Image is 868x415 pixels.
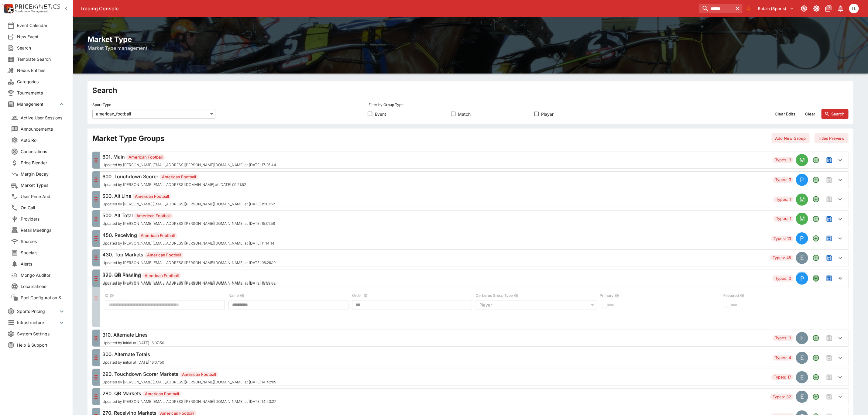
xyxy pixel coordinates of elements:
div: PLAYER [796,174,808,186]
div: EVENT [796,391,808,403]
span: Updated by [PERSON_NAME][EMAIL_ADDRESS][PERSON_NAME][DOMAIN_NAME] at [DATE] 11:14:14 [102,241,274,245]
h6: 600. Touchdown Scorer [102,173,246,180]
span: Nexus Entities [17,67,65,74]
h6: 310. Alternate Lines [102,331,164,338]
button: Documentation [823,3,834,14]
button: Add a new Market type to the group [811,155,822,166]
span: Sports Pricing [17,308,58,314]
button: Titles Preview [815,133,849,143]
h6: 290. Touchdown Scorer Markets [102,370,276,378]
div: Trent Lewis [849,4,859,13]
span: American Football [134,213,173,219]
span: Active User Sessions [21,115,65,121]
input: search [699,4,733,13]
p: Filter by Group Type [369,102,403,107]
h6: 500. Alt Line [102,192,275,200]
span: Player [541,111,554,117]
span: Types: 0 [773,276,794,282]
div: MATCH [796,193,808,205]
span: Types: 45 [770,255,794,261]
span: Types: 13 [771,235,794,242]
span: Types: 17 [771,374,794,380]
span: User Price Audit [21,193,65,200]
button: Add a new Market type to the group [811,352,822,363]
h6: 430. Top Markets [102,251,276,258]
div: MATCH [796,154,808,166]
h2: Market Type Groups [92,134,164,143]
span: Announcements [21,126,65,132]
span: American Football [160,174,198,180]
span: Market Types [21,182,65,188]
button: Search [822,109,849,119]
span: Sources [21,238,65,245]
button: Notifications [835,3,846,14]
button: Add a new Market type to the group [811,194,822,205]
span: Price Blender [21,159,65,166]
img: PriceKinetics [15,4,60,9]
span: Save changes to the Market Type group [824,233,835,244]
h6: Market Type management. [87,44,853,52]
img: PriceKinetics Logo [2,2,14,15]
h6: 601. Main [102,153,276,160]
span: Types: 3 [773,335,794,341]
span: American Football [145,252,184,258]
span: Alerts [21,261,65,267]
span: Updated by [PERSON_NAME][EMAIL_ADDRESS][PERSON_NAME][DOMAIN_NAME] at [DATE] 08:26:19 [102,261,276,265]
button: Add a new Market type to the group [811,233,822,244]
span: Search [17,45,65,51]
button: Add a new Market type to the group [811,252,822,263]
div: PLAYER [796,232,808,245]
span: American Football [132,194,171,200]
span: American Football [142,273,181,279]
span: Types: 1 [774,216,794,222]
span: American Football [138,233,177,239]
span: American Football [142,391,181,397]
div: MATCH [796,213,808,225]
div: Trading Console [80,5,697,12]
span: Categories [17,78,65,85]
span: Types: 32 [770,394,794,400]
span: Updated by [PERSON_NAME][EMAIL_ADDRESS][PERSON_NAME][DOMAIN_NAME] at [DATE] 14:42:05 [102,380,276,384]
span: Types: 3 [773,157,794,163]
span: Save changes to the Market Type group [824,352,835,363]
p: Sport Type [92,102,111,107]
span: Updated by [PERSON_NAME][EMAIL_ADDRESS][PERSON_NAME][DOMAIN_NAME] at [DATE] 15:59:02 [102,281,276,286]
button: Add a new Market type to the group [811,273,822,284]
span: American Football [126,154,165,160]
span: Updated by [PERSON_NAME][EMAIL_ADDRESS][DOMAIN_NAME] at [DATE] 09:21:52 [102,183,246,187]
h2: Market Type [87,35,853,44]
span: Save changes to the Market Type group [824,333,835,344]
button: Clear Edits [771,109,799,119]
span: Updated by initial at [DATE] 16:07:50 [102,360,164,365]
span: Cancellations [21,148,65,155]
h6: 500. Alt Total [102,212,275,219]
span: Providers [21,216,65,222]
span: Save changes to the Market Type group [824,372,835,383]
span: Localisations [21,283,65,290]
button: Select Tenant [755,4,798,13]
h6: 320. QB Passing [102,272,276,279]
span: System Settings [17,331,65,337]
button: Add a new Market type to the group [811,391,822,402]
span: Event [375,111,386,117]
div: PLAYER [796,273,808,285]
span: Updated by [PERSON_NAME][EMAIL_ADDRESS][PERSON_NAME][DOMAIN_NAME] at [DATE] 15:01:52 [102,202,275,206]
h6: 300. Alternate Totals [102,351,164,358]
h6: 280. QB Markets [102,390,276,397]
div: american_football [92,109,215,119]
span: Match [458,111,471,117]
img: Sportsbook Management [15,10,48,13]
span: Updated by [PERSON_NAME][EMAIL_ADDRESS][PERSON_NAME][DOMAIN_NAME] at [DATE] 14:43:27 [102,400,276,404]
button: Add a new Market type to the group [811,372,822,383]
span: Save changes to the Market Type group [824,214,835,225]
span: Save changes to the Market Type group [824,391,835,402]
div: EVENT [796,332,808,344]
h2: Search [92,86,849,95]
span: Retail Meetings [21,227,65,233]
button: Add a new Market type to the group [811,333,822,344]
span: Save changes to the Market Type group [824,174,835,185]
span: Template Search [17,56,65,62]
button: Connected to PK [799,3,810,14]
span: On Call [21,204,65,211]
h6: 450. Receiving [102,232,274,239]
